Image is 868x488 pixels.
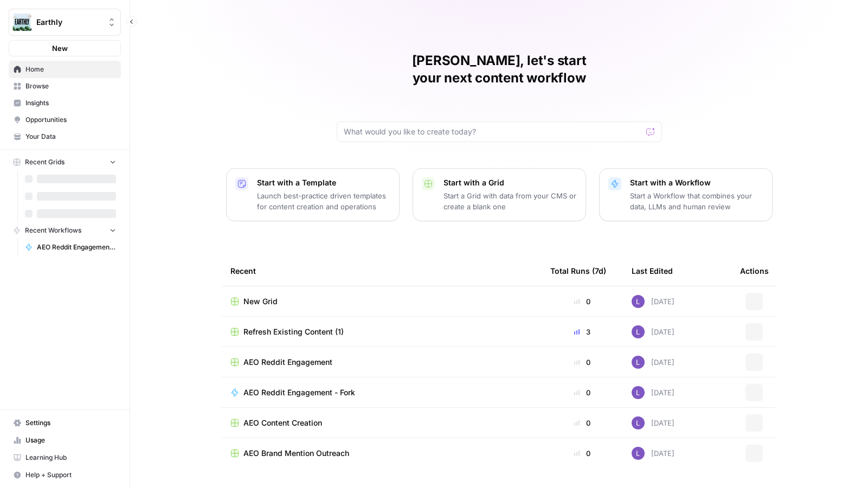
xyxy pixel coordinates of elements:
[25,98,116,108] span: Insights
[632,416,674,429] div: [DATE]
[9,61,121,78] a: Home
[25,65,116,74] span: Home
[632,325,645,338] img: rn7sh892ioif0lo51687sih9ndqw
[230,357,533,368] a: AEO Reddit Engagement
[226,168,400,221] button: Start with a TemplateLaunch best-practice driven templates for content creation and operations
[25,115,116,125] span: Opportunities
[37,242,116,252] span: AEO Reddit Engagement - Fork
[9,414,121,432] a: Settings
[632,386,674,399] div: [DATE]
[632,416,645,429] img: rn7sh892ioif0lo51687sih9ndqw
[9,94,121,112] a: Insights
[230,326,533,337] a: Refresh Existing Content (1)
[630,177,763,188] p: Start with a Workflow
[443,177,577,188] p: Start with a Grid
[257,177,390,188] p: Start with a Template
[25,453,116,463] span: Learning Hub
[25,418,116,428] span: Settings
[25,435,116,445] span: Usage
[9,449,121,466] a: Learning Hub
[632,325,674,338] div: [DATE]
[599,168,773,221] button: Start with a WorkflowStart a Workflow that combines your data, LLMs and human review
[12,12,32,32] img: Earthly Logo
[243,448,349,459] span: AEO Brand Mention Outreach
[443,190,577,212] p: Start a Grid with data from your CMS or create a blank one
[243,387,355,398] span: AEO Reddit Engagement - Fork
[9,222,121,239] button: Recent Workflows
[632,256,673,286] div: Last Edited
[550,296,614,307] div: 0
[230,448,533,459] a: AEO Brand Mention Outreach
[632,356,645,369] img: rn7sh892ioif0lo51687sih9ndqw
[740,256,769,286] div: Actions
[632,386,645,399] img: rn7sh892ioif0lo51687sih9ndqw
[25,157,65,167] span: Recent Grids
[632,295,674,308] div: [DATE]
[25,226,81,235] span: Recent Workflows
[230,418,533,428] a: AEO Content Creation
[9,154,121,170] button: Recent Grids
[257,190,390,212] p: Launch best-practice driven templates for content creation and operations
[230,256,533,286] div: Recent
[550,448,614,459] div: 0
[20,239,121,256] a: AEO Reddit Engagement - Fork
[243,418,322,428] span: AEO Content Creation
[337,52,662,87] h1: [PERSON_NAME], let's start your next content workflow
[9,9,121,36] button: Workspace: Earthly
[9,111,121,129] a: Opportunities
[550,256,606,286] div: Total Runs (7d)
[550,357,614,368] div: 0
[632,295,645,308] img: rn7sh892ioif0lo51687sih9ndqw
[344,126,642,137] input: What would you like to create today?
[550,418,614,428] div: 0
[52,43,68,54] span: New
[632,447,674,460] div: [DATE]
[230,296,533,307] a: New Grid
[36,17,102,28] span: Earthly
[413,168,586,221] button: Start with a GridStart a Grid with data from your CMS or create a blank one
[243,357,332,368] span: AEO Reddit Engagement
[9,78,121,95] a: Browse
[550,387,614,398] div: 0
[630,190,763,212] p: Start a Workflow that combines your data, LLMs and human review
[632,356,674,369] div: [DATE]
[230,387,533,398] a: AEO Reddit Engagement - Fork
[25,81,116,91] span: Browse
[243,326,344,337] span: Refresh Existing Content (1)
[25,132,116,142] span: Your Data
[550,326,614,337] div: 3
[9,432,121,449] a: Usage
[25,470,116,480] span: Help + Support
[9,40,121,56] button: New
[243,296,278,307] span: New Grid
[9,466,121,484] button: Help + Support
[632,447,645,460] img: rn7sh892ioif0lo51687sih9ndqw
[9,128,121,145] a: Your Data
